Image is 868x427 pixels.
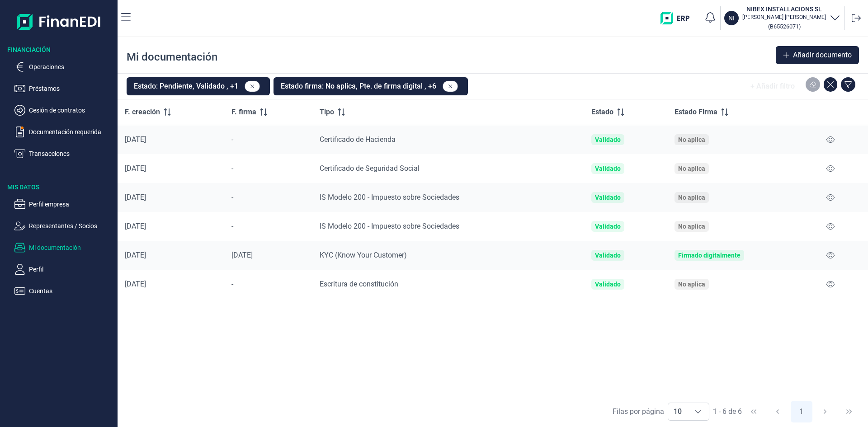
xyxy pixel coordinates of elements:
div: [DATE] [125,280,217,289]
button: Representantes / Socios [14,221,114,231]
button: Estado firma: No aplica, Pte. de firma digital , +6 [274,77,468,95]
div: [DATE] [125,222,217,231]
button: Mi documentación [14,242,114,253]
button: Estado: Pendiente, Validado , +1 [127,77,270,95]
h3: NIBEX INSTALLACIONS SL [742,5,826,14]
img: Logo de aplicación [17,7,101,36]
span: 1 - 6 de 6 [713,408,742,415]
div: - [231,280,305,289]
button: Documentación requerida [14,127,114,137]
div: Validado [595,281,621,288]
button: Page 1 [791,401,812,422]
div: - [231,135,305,144]
p: Representantes / Socios [29,221,114,231]
div: No aplica [678,281,705,288]
div: Validado [595,136,621,143]
p: [PERSON_NAME] [PERSON_NAME] [742,14,826,21]
button: NINIBEX INSTALLACIONS SL[PERSON_NAME] [PERSON_NAME](B65526071) [724,5,840,32]
div: No aplica [678,223,705,230]
span: Estado [591,107,613,117]
button: Perfil [14,264,114,275]
p: Documentación requerida [29,127,114,137]
div: [DATE] [125,135,217,144]
span: IS Modelo 200 - Impuesto sobre Sociedades [320,222,459,230]
button: Cesión de contratos [14,105,114,116]
div: Validado [595,223,621,230]
button: Next Page [814,401,836,422]
img: erp [660,12,696,24]
div: Choose [687,403,709,420]
button: Last Page [838,401,860,422]
span: KYC (Know Your Customer) [320,251,407,259]
button: Perfil empresa [14,199,114,210]
small: Copiar cif [768,23,801,30]
p: Mi documentación [29,242,114,253]
button: First Page [743,401,764,422]
p: Operaciones [29,61,114,72]
span: Escritura de constitución [320,280,398,288]
div: No aplica [678,165,705,172]
p: Cuentas [29,286,114,296]
span: Estado Firma [675,107,717,117]
button: Préstamos [14,83,114,94]
span: F. firma [231,107,256,117]
p: Perfil empresa [29,199,114,210]
div: Filas por página [613,406,664,417]
div: - [231,164,305,173]
p: NI [728,14,735,23]
span: Tipo [320,107,334,117]
p: Perfil [29,264,114,275]
span: IS Modelo 200 - Impuesto sobre Sociedades [320,193,459,202]
p: Préstamos [29,83,114,94]
div: No aplica [678,194,705,201]
button: Transacciones [14,148,114,159]
div: Mi documentación [127,50,217,64]
div: Validado [595,194,621,201]
div: No aplica [678,136,705,143]
div: [DATE] [125,251,217,260]
div: [DATE] [125,193,217,202]
span: Añadir documento [793,50,852,61]
span: 10 [668,403,687,420]
div: Validado [595,165,621,172]
div: [DATE] [125,164,217,173]
div: Firmado digitalmente [678,252,741,259]
div: - [231,193,305,202]
div: - [231,222,305,231]
span: Certificado de Seguridad Social [320,164,420,173]
p: Cesión de contratos [29,105,114,116]
span: F. creación [125,107,160,117]
p: Transacciones [29,148,114,159]
button: Cuentas [14,286,114,296]
button: Operaciones [14,61,114,72]
span: Certificado de Hacienda [320,135,396,144]
div: [DATE] [231,251,305,260]
button: Añadir documento [776,46,859,64]
button: Previous Page [767,401,788,422]
div: Validado [595,252,621,259]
